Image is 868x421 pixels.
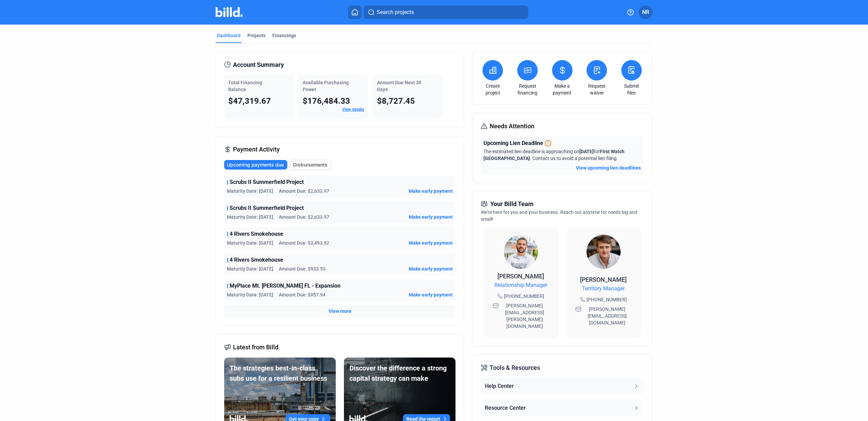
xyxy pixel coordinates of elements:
span: Available Purchasing Power [303,80,349,92]
a: Make a payment [550,83,574,96]
button: Make early payment [409,291,453,298]
span: Upcoming payments due [227,161,284,168]
span: Amount Due: $3,493.52 [279,239,329,246]
a: Submit files [620,83,643,96]
span: Needs Attention [490,121,534,131]
div: Discover the difference a strong capital strategy can make [349,363,450,383]
div: The strategies best-in-class subs use for a resilient business [230,363,330,383]
span: Maturity Date: [DATE] [227,214,273,220]
button: Disbursements [290,160,331,170]
span: MyPlace Mt. [PERSON_NAME] FL - Expansion [230,282,341,290]
span: [PHONE_NUMBER] [587,296,627,303]
a: Create project [481,83,505,96]
button: Resource Center [481,400,643,416]
button: Upcoming payments due [224,160,287,170]
button: Make early payment [409,214,453,220]
button: View upcoming lien deadlines [576,164,641,171]
button: Search projects [364,5,528,19]
span: Amount Due: $957.94 [279,291,325,298]
button: Make early payment [409,188,453,194]
div: Projects [247,32,265,39]
span: Disbursements [293,161,328,168]
span: Maturity Date: [DATE] [227,291,273,298]
span: Maturity Date: [DATE] [227,239,273,246]
span: Tools & Resources [490,363,540,373]
button: NR [639,5,652,19]
a: Request waiver [585,83,609,96]
div: Help Center [485,382,514,390]
span: Relationship Manager [494,281,547,289]
span: $47,319.67 [228,96,271,106]
a: View details [342,107,364,112]
span: Payment Activity [233,145,280,154]
span: NR [642,8,649,16]
span: [PERSON_NAME] [580,276,627,283]
span: Maturity Date: [DATE] [227,265,273,272]
span: Your Billd Team [490,199,534,209]
span: Upcoming Lien Deadline [483,139,543,147]
span: [DATE] [579,149,594,154]
span: Latest from Billd [233,343,278,352]
span: We're here for you and your business. Reach out anytime for needs big and small! [481,209,637,222]
div: Resource Center [485,404,526,412]
span: $176,484.33 [303,96,350,106]
button: Make early payment [409,239,453,246]
span: The estimated lien deadline is approaching on for . Contact us to avoid a potential lien filing. [483,149,624,161]
span: Amount Due: $933.53 [279,265,325,272]
img: Territory Manager [587,235,621,269]
span: Scrubs II Summerfield Project [230,178,304,186]
span: Total Financing Balance [228,80,262,92]
span: Account Summary [233,60,284,70]
button: Make early payment [409,265,453,272]
span: [PERSON_NAME][EMAIL_ADDRESS][DOMAIN_NAME] [583,306,632,326]
button: View more [329,308,351,315]
span: [PERSON_NAME] [497,273,544,280]
span: Amount Due: $2,633.97 [279,214,329,220]
span: Search projects [377,8,414,16]
span: $8,727.45 [377,96,415,106]
span: 4 Rivers Smokehouse [230,230,283,238]
span: Amount Due Next 30 Days [377,80,421,92]
span: [PHONE_NUMBER] [504,293,544,300]
div: Dashboard [217,32,241,39]
span: 4 Rivers Smokehouse [230,256,283,264]
span: [PERSON_NAME][EMAIL_ADDRESS][PERSON_NAME][DOMAIN_NAME] [500,302,549,330]
button: Help Center [481,378,643,394]
a: Request financing [516,83,539,96]
span: Territory Manager [582,285,625,293]
img: Billd Company Logo [216,7,243,17]
span: Amount Due: $2,633.97 [279,188,329,194]
div: Financings [272,32,296,39]
img: Relationship Manager [504,235,538,269]
span: Scrubs II Summerfield Project [230,204,304,212]
span: Maturity Date: [DATE] [227,188,273,194]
